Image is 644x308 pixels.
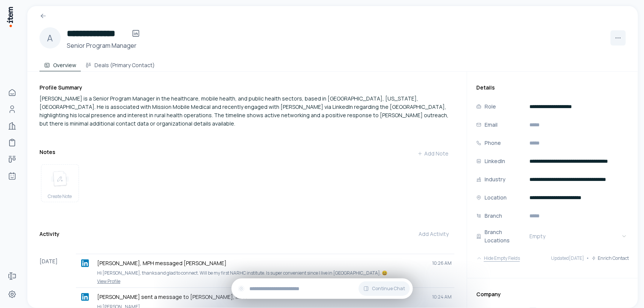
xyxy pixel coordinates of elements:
h3: Company [476,291,629,298]
p: [PERSON_NAME], MPH messaged [PERSON_NAME] [97,259,426,267]
p: LinkedIn [485,157,505,165]
a: Home [5,85,20,100]
a: View Profile [79,278,452,284]
img: create note [51,171,69,187]
div: Add Note [417,150,449,157]
p: Email [485,121,498,129]
button: Add Activity [413,226,455,242]
a: Contacts [5,102,20,117]
span: 10:26 AM [432,260,452,266]
a: Agents [5,168,20,184]
p: Branch [485,212,502,220]
img: linkedin logo [81,293,89,301]
h3: Senior Program Manager [67,41,143,50]
button: Deals (Primary Contact) [81,56,159,71]
p: Location [485,193,507,202]
p: Industry [485,175,505,184]
span: Continue Chat [372,286,405,292]
button: Hide Empty Fields [476,251,520,266]
div: A [39,27,61,49]
button: More actions [611,30,626,46]
span: 10:24 AM [432,294,452,300]
p: Branch Locations [485,228,525,245]
a: Companies [5,118,20,134]
a: deals [5,152,20,167]
p: Hi [PERSON_NAME], thanks and glad to connect. Will be my first NARHC institute. Is super convenie... [97,269,452,277]
button: create noteCreate Note [41,164,79,202]
p: Role [485,102,496,111]
img: linkedin logo [81,259,89,267]
div: [PERSON_NAME] is a Senior Program Manager in the healthcare, mobile health, and public health sec... [39,94,455,128]
h3: Notes [39,148,55,156]
span: Updated [DATE] [551,255,584,261]
button: Overview [39,56,81,71]
h3: Details [476,84,629,91]
p: [PERSON_NAME] sent a message to [PERSON_NAME], MPH [97,293,426,301]
div: Continue Chat [231,278,413,299]
span: Create Note [48,193,72,200]
h3: Activity [39,230,60,238]
h3: Profile Summary [39,84,455,91]
button: Add Note [411,146,455,161]
a: implementations [5,135,20,150]
button: Enrich Contact [592,251,629,266]
img: Item Brain Logo [6,6,14,28]
button: Continue Chat [359,281,410,296]
p: Phone [485,139,501,147]
a: Forms [5,269,20,284]
a: Settings [5,287,20,302]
